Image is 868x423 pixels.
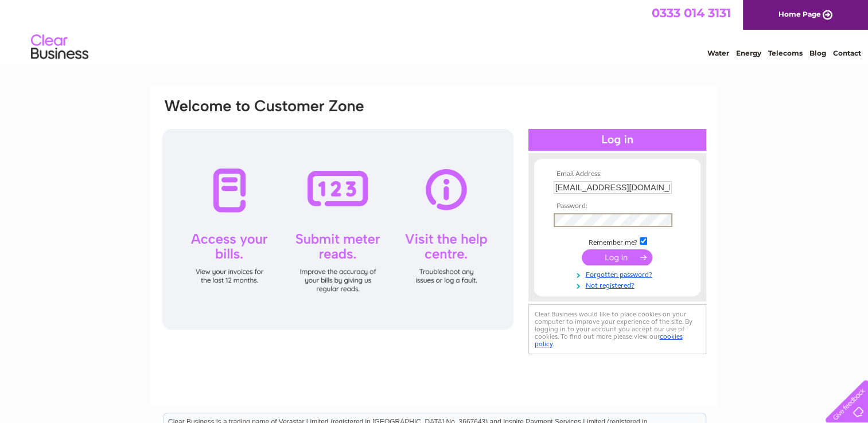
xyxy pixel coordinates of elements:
a: Not registered? [554,279,684,290]
div: Clear Business is a trading name of Verastar Limited (registered in [GEOGRAPHIC_DATA] No. 3667643... [164,6,706,56]
a: Forgotten password? [554,268,684,279]
a: cookies policy [535,332,683,348]
a: Blog [809,49,826,57]
a: Telecoms [768,49,803,57]
img: logo.png [30,30,89,65]
a: 0333 014 3131 [652,6,731,20]
div: Clear Business would like to place cookies on your computer to improve your experience of the sit... [528,304,706,354]
a: Contact [833,49,861,57]
td: Remember me? [551,236,684,247]
th: Password: [551,202,684,210]
a: Water [707,49,729,57]
a: Energy [736,49,761,57]
input: Submit [582,249,652,265]
th: Email Address: [551,170,684,178]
